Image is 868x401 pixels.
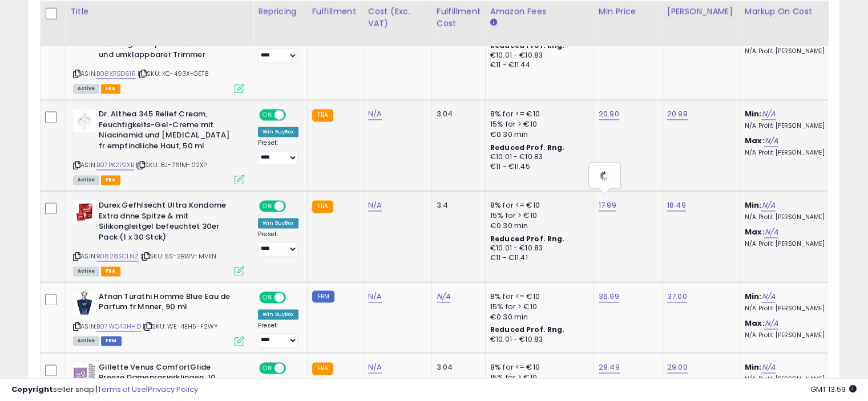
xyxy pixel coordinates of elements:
div: 15% for > €10 [490,302,585,312]
b: Max: [745,226,765,237]
div: Win BuyBox [258,218,298,228]
span: | SKU: 5S-2BWV-MVKN [140,252,216,261]
div: Markup on Cost [745,6,843,18]
div: 15% for > €10 [490,119,585,129]
p: N/A Profit [PERSON_NAME] [745,305,839,313]
b: Max: [745,135,765,146]
a: B08XRBD61R [96,69,136,79]
a: N/A [764,226,778,238]
span: ON [260,363,274,372]
a: N/A [437,291,450,302]
div: 8% for <= €10 [490,200,585,210]
a: 37.00 [667,291,687,302]
a: N/A [764,135,778,147]
div: €10.01 - €10.83 [490,152,585,162]
small: FBA [312,362,333,375]
a: B07PK2P2XB [96,160,134,170]
span: OFF [284,201,302,211]
div: Min Price [599,6,657,18]
span: All listings currently available for purchase on Amazon [73,84,99,94]
b: Min: [745,200,762,210]
b: Durex Gefhlsecht Ultra Kondome Extra dnne Spitze & mit Silikongleitgel befeuchtet 30er Pack (1 x ... [99,200,237,245]
a: N/A [368,291,382,302]
b: Reduced Prof. Rng. [490,234,565,244]
span: All listings currently available for purchase on Amazon [73,266,99,276]
a: 20.90 [599,108,619,120]
div: Title [70,6,248,18]
div: €11 - €11.41 [490,253,585,263]
p: N/A Profit [PERSON_NAME] [745,331,839,339]
div: Preset: [258,230,298,256]
p: N/A Profit [PERSON_NAME] [745,47,839,55]
p: N/A Profit [PERSON_NAME] [745,240,839,248]
div: Fulfillment Cost [437,6,481,30]
img: 41zSaaeBkQL._SL40_.jpg [73,362,96,385]
div: Win BuyBox [258,309,298,319]
div: €0.30 min [490,221,585,231]
div: €11 - €11.45 [490,162,585,172]
div: Amazon Fees [490,6,589,18]
div: [PERSON_NAME] [667,6,735,18]
div: €11 - €11.44 [490,60,585,70]
div: Cost (Exc. VAT) [368,6,427,30]
div: 3.4 [437,200,477,210]
span: FBA [101,266,120,276]
a: 18.49 [667,200,686,211]
a: 36.99 [599,291,619,302]
a: 17.99 [599,200,616,211]
span: All listings currently available for purchase on Amazon [73,175,99,185]
small: FBA [312,109,333,121]
b: Max: [745,318,765,329]
p: N/A Profit [PERSON_NAME] [745,122,839,130]
img: 41gjNRPPIvL._SL40_.jpg [73,291,96,314]
b: Reduced Prof. Rng. [490,143,565,152]
b: Afnan Turathi Homme Blue Eau de Parfum fr Mnner, 90 ml [99,291,237,315]
div: Fulfillment [312,6,358,18]
b: Reduced Prof. Rng. [490,325,565,334]
img: 31C1E1+T-wL._SL40_.jpg [73,109,96,132]
div: €0.30 min [490,312,585,322]
div: €10.01 - €10.83 [490,51,585,60]
div: Preset: [258,322,298,347]
span: OFF [284,292,302,302]
div: ASIN: [73,200,244,274]
a: 20.99 [667,108,688,120]
p: N/A Profit [PERSON_NAME] [745,149,839,157]
small: FBA [312,200,333,213]
a: Privacy Policy [148,384,198,395]
b: Dr. Althea 345 Relief Cream, Feuchtigkeits-Gel-Creme mit Niacinamid und [MEDICAL_DATA] fr empfind... [99,109,237,154]
div: 8% for <= €10 [490,109,585,119]
div: seller snap | | [11,384,198,395]
span: All listings currently available for purchase on Amazon [73,336,99,346]
a: 29.00 [667,362,688,373]
div: ASIN: [73,7,244,92]
div: 3.04 [437,362,477,372]
div: Preset: [258,38,298,63]
div: Repricing [258,6,302,18]
small: FBM [312,290,334,302]
strong: Copyright [11,384,53,395]
a: N/A [368,362,382,373]
img: 41jYA2-Zm4L._SL40_.jpg [73,200,96,223]
th: The percentage added to the cost of goods (COGS) that forms the calculator for Min & Max prices. [740,1,848,46]
div: Preset: [258,139,298,165]
a: N/A [368,108,382,120]
span: | SKU: WE-4EH5-F2WY [143,322,218,331]
span: | SKU: 8J-761M-02XP [136,160,207,169]
div: 8% for <= €10 [490,362,585,372]
div: 8% for <= €10 [490,291,585,302]
div: 15% for > €10 [490,210,585,221]
div: €10.01 - €10.83 [490,244,585,253]
b: Min: [745,362,762,372]
div: 3.04 [437,109,477,119]
span: 2025-08-11 13:59 GMT [810,384,857,395]
b: Min: [745,291,762,302]
a: N/A [761,362,775,373]
p: N/A Profit [PERSON_NAME] [745,213,839,221]
a: B07WC43HHD [96,322,141,331]
small: Amazon Fees. [490,18,497,28]
a: N/A [761,291,775,302]
b: Min: [745,108,762,119]
a: Terms of Use [98,384,146,395]
div: Win BuyBox [258,127,298,137]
